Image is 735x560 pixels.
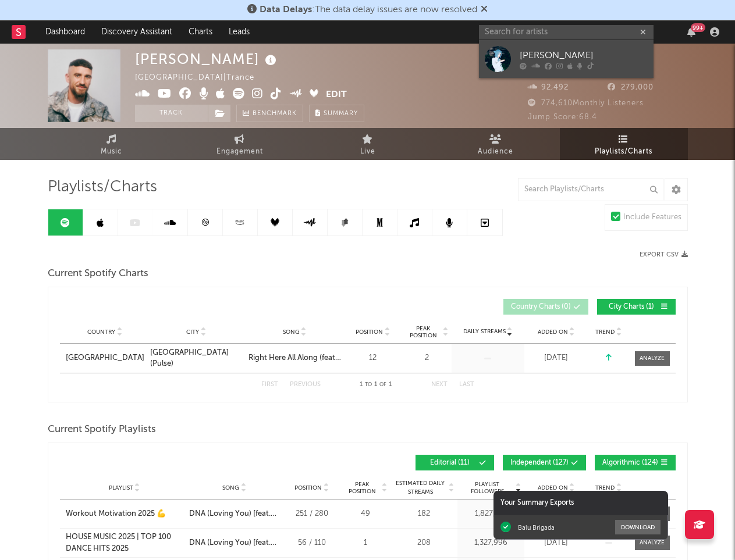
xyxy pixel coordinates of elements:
[393,508,455,520] div: 182
[221,20,258,44] a: Leads
[623,211,681,224] div: Include Features
[150,347,243,370] a: [GEOGRAPHIC_DATA] (Pulse)
[66,508,183,520] a: Workout Motivation 2025 💪
[286,537,338,549] div: 56 / 110
[463,327,506,336] span: Daily Streams
[538,484,568,491] span: Added On
[222,484,239,491] span: Song
[518,178,663,201] input: Search Playlists/Charts
[48,267,148,281] span: Current Spotify Charts
[186,329,199,336] span: City
[615,520,661,534] button: Download
[510,459,569,466] span: Independent ( 127 )
[538,329,568,336] span: Added On
[344,481,381,495] span: Peak Position
[356,329,383,336] span: Position
[479,25,654,40] input: Search for artists
[286,508,338,520] div: 251 / 280
[405,352,449,364] div: 2
[520,48,648,62] div: [PERSON_NAME]
[605,304,658,311] span: City Charts ( 1 )
[503,299,588,315] button: Country Charts(0)
[304,128,432,160] a: Live
[640,251,688,258] button: Export CSV
[66,532,183,554] a: HOUSE MUSIC 2025 | TOP 100 DANCE HITS 2025
[344,378,408,392] div: 1 1 1
[595,145,652,159] span: Playlists/Charts
[423,459,477,466] span: Editorial ( 11 )
[189,508,280,520] div: DNA (Loving You) [feat. [PERSON_NAME]]
[479,40,654,78] a: [PERSON_NAME]
[260,5,477,15] span: : The data delay issues are now resolved
[602,459,658,466] span: Algorithmic ( 124 )
[48,423,156,437] span: Current Spotify Playlists
[460,508,521,520] div: 1,827,122
[416,455,494,470] button: Editorial(11)
[527,352,585,364] div: [DATE]
[518,523,555,532] div: Balu Brigada
[344,537,388,549] div: 1
[431,381,448,388] button: Next
[66,352,144,364] a: [GEOGRAPHIC_DATA]
[527,537,585,549] div: [DATE]
[87,329,115,336] span: Country
[687,27,695,37] button: 99+
[511,304,571,311] span: Country Charts ( 0 )
[93,20,180,44] a: Discovery Assistant
[309,105,364,122] button: Summary
[493,491,668,515] div: Your Summary Exports
[608,84,654,91] span: 279,000
[597,299,676,315] button: City Charts(1)
[360,145,375,159] span: Live
[260,5,312,15] span: Data Delays
[528,113,597,121] span: Jump Score: 68.4
[48,128,176,160] a: Music
[326,88,347,102] button: Edit
[135,71,268,85] div: [GEOGRAPHIC_DATA] | Trance
[283,329,300,336] span: Song
[459,381,474,388] button: Last
[393,537,455,549] div: 208
[478,145,513,159] span: Audience
[253,107,297,121] span: Benchmark
[460,481,514,495] span: Playlist Followers
[560,128,688,160] a: Playlists/Charts
[365,382,372,387] span: to
[595,484,615,491] span: Trend
[180,20,221,44] a: Charts
[135,49,279,69] div: [PERSON_NAME]
[393,479,448,497] span: Estimated Daily Streams
[37,20,93,44] a: Dashboard
[503,455,586,470] button: Independent(127)
[189,537,280,549] div: DNA (Loving You) [feat. [PERSON_NAME]]
[135,105,208,122] button: Track
[460,537,521,549] div: 1,327,996
[176,128,304,160] a: Engagement
[48,180,157,194] span: Playlists/Charts
[528,99,644,107] span: 774,610 Monthly Listeners
[324,110,358,117] span: Summary
[481,5,488,15] span: Dismiss
[595,455,676,470] button: Algorithmic(124)
[248,352,341,364] a: Right Here All Along (feat. [PERSON_NAME])
[691,23,705,32] div: 99 +
[405,325,442,339] span: Peak Position
[379,382,386,387] span: of
[294,484,322,491] span: Position
[236,105,303,122] a: Benchmark
[347,352,399,364] div: 12
[216,145,263,159] span: Engagement
[66,508,166,520] div: Workout Motivation 2025 💪
[344,508,388,520] div: 49
[290,381,321,388] button: Previous
[261,381,278,388] button: First
[101,145,122,159] span: Music
[109,484,133,491] span: Playlist
[528,84,569,91] span: 92,492
[595,329,615,336] span: Trend
[432,128,560,160] a: Audience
